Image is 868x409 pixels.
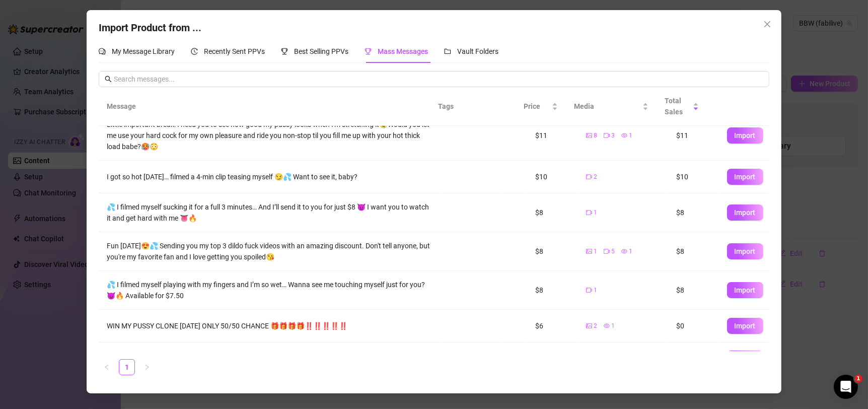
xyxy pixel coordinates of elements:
[621,132,627,139] span: eye
[107,320,433,331] div: WIN MY PUSSY CLONE [DATE] ONLY 50/50 CHANCE 🎁🎁🎁🎁‼️‼️‼️‼️‼️
[665,95,691,117] span: Total Sales
[378,47,428,55] span: Mass Messages
[735,209,756,217] span: Import
[107,201,433,224] div: 💦 I filmed myself sucking it for a full 3 minutes… And I’ll send it to you for just $8 😈 I want y...
[29,6,45,22] img: Profile image for Giselle
[528,310,578,343] td: $6
[604,132,610,139] span: video-camera
[16,64,140,74] div: Hey, What brings you here [DATE]?
[177,4,195,22] div: Close
[629,247,633,256] span: 1
[139,359,155,375] li: Next Page
[727,282,763,298] button: Import
[99,359,115,375] button: left
[46,318,188,338] button: Desktop App and Browser Extention
[7,4,26,23] button: go back
[516,87,566,126] th: Price
[112,47,175,55] span: My Message Library
[123,208,188,228] button: Report Bug 🐛
[594,208,598,218] span: 1
[612,321,615,331] span: 1
[594,321,598,331] span: 2
[629,131,633,141] span: 1
[191,48,198,55] span: history
[158,4,177,23] button: Home
[144,364,150,370] span: right
[727,243,763,259] button: Import
[604,323,610,329] span: eye
[621,248,627,254] span: eye
[119,359,135,375] li: 1
[99,359,115,375] li: Previous Page
[727,204,763,221] button: Import
[99,87,429,126] th: Message
[759,20,775,28] span: Close
[586,210,592,216] span: video-camera
[99,22,201,34] span: Import Product from ...
[669,161,719,193] td: $10
[669,271,719,310] td: $8
[528,111,578,161] td: $11
[586,323,592,329] span: picture
[43,6,59,22] img: Profile image for Ella
[528,232,578,271] td: $8
[669,111,719,161] td: $11
[528,271,578,310] td: $8
[586,174,592,180] span: video-camera
[669,310,719,343] td: $0
[8,58,193,102] div: Ella says…
[114,74,763,85] input: Search messages...
[77,5,140,13] h1: 🌟 Supercreator
[727,127,763,144] button: Import
[119,360,134,375] a: 1
[834,375,858,399] iframe: Intercom live chat
[204,47,265,55] span: Recently Sent PPVs
[107,171,433,182] div: I got so hot [DATE]… filmed a 4-min clip teasing myself 😏💦 Want to see it, baby?
[139,359,155,375] button: right
[105,76,112,83] span: search
[735,322,756,330] span: Import
[669,193,719,232] td: $8
[735,286,756,294] span: Import
[566,87,657,126] th: Media
[735,131,756,140] span: Import
[594,131,598,141] span: 8
[669,232,719,271] td: $8
[586,248,592,254] span: picture
[594,247,598,256] span: 1
[524,101,550,112] span: Price
[612,247,615,256] span: 5
[43,208,121,228] button: Izzy AI Chatter 👩
[669,343,719,375] td: $0
[586,132,592,139] span: picture
[657,87,707,126] th: Total Sales
[528,161,578,193] td: $10
[85,13,124,23] p: A few hours
[735,173,756,181] span: Import
[574,101,640,112] span: Media
[735,247,756,255] span: Import
[594,172,598,182] span: 2
[854,375,862,383] span: 1
[107,240,433,262] div: Fun [DATE]😍💦 Sending you my top 3 dildo fuck videos with an amazing discount. Don't tell anyone, ...
[365,48,372,55] span: trophy
[294,47,348,55] span: Best Selling PPVs
[13,233,188,262] button: Izzy Credits, billing & subscription or Affiliate Program 💵
[759,16,775,32] button: Close
[99,48,106,55] span: comment
[612,131,615,141] span: 3
[104,364,110,370] span: left
[604,248,610,254] span: video-camera
[430,87,490,126] th: Tags
[88,267,188,288] button: I need an explanation❓
[444,48,451,55] span: folder
[16,82,100,88] div: [PERSON_NAME] • Just now
[763,20,771,28] span: close
[281,48,288,55] span: trophy
[528,193,578,232] td: $8
[8,58,149,80] div: Hey, What brings you here [DATE]?[PERSON_NAME] • Just now
[528,343,578,375] td: $5
[107,119,433,152] div: Little important break: I need you to see how good my pussy looks when I'm stretching it🤤Would yo...
[457,47,498,55] span: Vault Folders
[727,169,763,185] button: Import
